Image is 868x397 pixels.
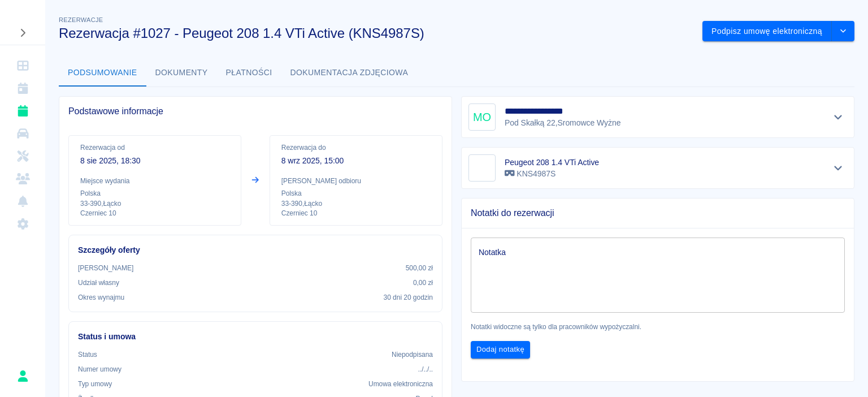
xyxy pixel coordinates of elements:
a: Serwisy [5,145,41,167]
button: Podpisz umowę elektroniczną [702,21,832,42]
button: drop-down [832,21,854,42]
h3: Rezerwacja #1027 - Peugeot 208 1.4 VTi Active (KNS4987S) [59,25,693,41]
p: Umowa elektroniczna [368,379,433,389]
button: Dokumenty [146,59,217,87]
div: MO [468,103,496,131]
p: Okres wynajmu [78,292,124,303]
a: Dashboard [5,54,41,77]
h6: Status i umowa [78,331,433,343]
h6: Peugeot 208 1.4 VTi Active [505,157,599,168]
p: Rezerwacja do [281,143,431,153]
h6: Szczegóły oferty [78,244,433,256]
p: 30 dni 20 godzin [384,292,433,303]
p: Typ umowy [78,379,112,389]
button: Płatności [217,59,281,87]
a: Powiadomienia [5,190,41,213]
p: Rezerwacja od [80,143,229,153]
p: [PERSON_NAME] [78,263,133,273]
p: Udział własny [78,278,119,288]
button: Dodaj notatkę [471,341,530,359]
p: [PERSON_NAME] odbioru [281,176,431,186]
span: Rezerwacje [59,16,103,23]
p: Numer umowy [78,364,121,374]
p: Status [78,349,97,360]
p: 500,00 zł [406,263,433,273]
span: Notatki do rezerwacji [471,208,845,219]
a: Flota [5,122,41,145]
button: Podsumowanie [59,59,146,87]
p: 8 sie 2025, 18:30 [80,155,229,167]
p: KNS4987S [505,168,599,180]
button: Pokaż szczegóły [829,109,848,125]
p: Polska [281,188,431,198]
p: 33-390 , Łącko [281,198,431,209]
button: Dokumentacja zdjęciowa [281,59,418,87]
p: Notatki widoczne są tylko dla pracowników wypożyczalni. [471,322,845,332]
img: Image [471,157,493,179]
p: ../../.. [418,364,433,374]
p: 0,00 zł [413,278,433,288]
p: 33-390 , Łącko [80,198,229,209]
p: Pod Skałką 22 , Sromowce Wyżne [505,117,620,129]
a: Ustawienia [5,213,41,235]
img: Renthelp [14,9,31,23]
button: Wiktor Hryc [11,364,34,388]
p: Miejsce wydania [80,176,229,186]
button: Rozwiń nawigację [14,25,31,40]
p: Czerniec 10 [281,209,431,218]
p: Niepodpisana [392,349,433,360]
a: Klienci [5,167,41,190]
p: Polska [80,188,229,198]
p: Czerniec 10 [80,209,229,218]
span: Podstawowe informacje [68,106,442,117]
p: 8 wrz 2025, 15:00 [281,155,431,167]
button: Pokaż szczegóły [829,160,848,176]
a: Rezerwacje [5,100,41,122]
a: Kalendarz [5,77,41,100]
